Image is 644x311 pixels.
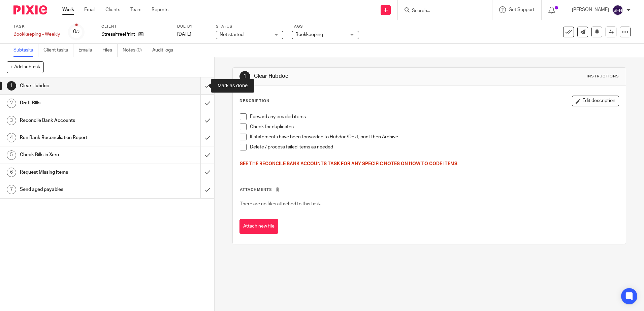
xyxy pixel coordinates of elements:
p: Delete / process failed items as needed [250,144,618,150]
label: Due by [177,24,207,29]
p: Forward any emailed items [250,113,618,120]
div: 7 [7,185,16,194]
h1: Check Bills in Xero [20,150,136,160]
h1: Clear Hubdoc [254,73,444,80]
div: 3 [7,116,16,125]
a: Emails [78,44,97,57]
img: Pixie [13,5,47,14]
span: Get Support [509,7,535,12]
a: Files [102,44,118,57]
a: Email [84,6,95,13]
a: Subtasks [13,44,38,57]
a: Audit logs [152,44,178,57]
img: svg%3E [612,5,623,15]
a: Clients [105,6,120,13]
div: 5 [7,150,16,160]
button: + Add subtask [7,61,44,73]
p: Description [239,98,269,104]
h1: Draft Bills [20,98,136,108]
a: Work [62,6,74,13]
label: Status [216,24,283,29]
span: Bookkeeping [295,32,323,37]
span: [DATE] [177,32,191,37]
a: Team [130,6,141,13]
span: There are no files attached to this task. [240,202,321,206]
div: 0 [73,28,80,36]
button: Attach new file [239,219,278,234]
p: Check for duplicates [250,124,618,130]
p: [PERSON_NAME] [572,6,609,13]
a: Reports [152,6,168,13]
h1: Send aged payables [20,184,136,195]
button: Edit description [572,96,619,106]
span: SEE THE RECONCILE BANK ACCOUNTS TASK FOR ANY SPECIFIC NOTES ON HOW TO CODE ITEMS [240,162,457,166]
span: Not started [220,32,244,37]
a: Notes (0) [123,44,147,57]
input: Search [411,8,472,14]
h1: Clear Hubdoc [20,81,136,91]
a: Client tasks [43,44,73,57]
label: Client [101,24,169,29]
label: Tags [292,24,359,29]
h1: Run Bank Reconciliation Report [20,133,136,143]
div: 1 [7,81,16,91]
p: If statements have been forwarded to Hubdoc/Dext, print then Archive [250,134,618,140]
h1: Request Missing Items [20,167,136,177]
label: Task [13,24,60,29]
div: Instructions [587,74,619,79]
div: 2 [7,99,16,108]
span: Attachments [240,188,272,192]
h1: Reconcile Bank Accounts [20,115,136,126]
p: StressFreePrint [101,31,135,38]
small: /7 [76,30,80,34]
div: 6 [7,168,16,177]
div: 4 [7,133,16,142]
div: 1 [239,71,250,82]
div: Bookkeeping - Weekly [13,31,60,38]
